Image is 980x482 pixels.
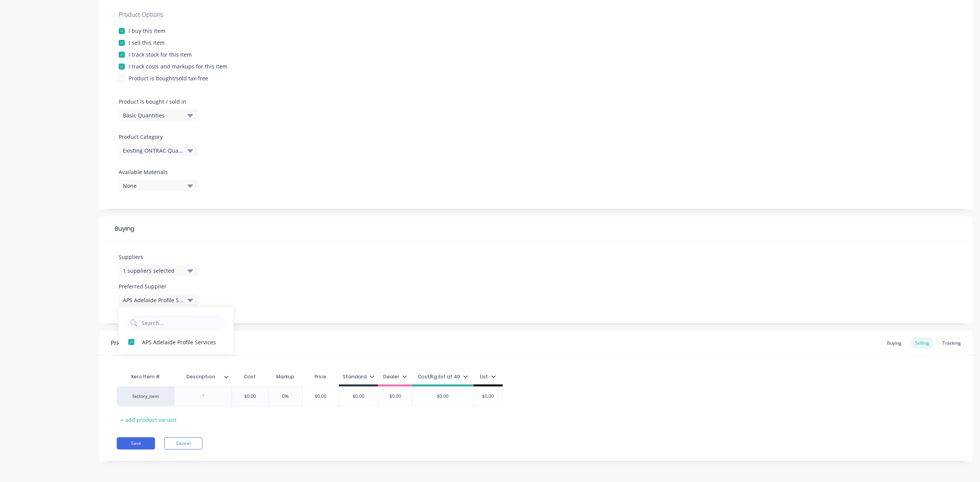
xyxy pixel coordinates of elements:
[266,387,305,406] div: 0%
[117,437,155,449] button: Save
[119,98,195,106] label: Product is bought / sold in
[119,265,199,276] button: 1 suppliers selected
[164,437,203,449] button: Cancel
[119,133,195,141] label: Product Category
[469,387,507,406] div: $0.00
[129,39,165,47] div: I sell this item
[123,296,184,304] div: APS Adelaide Profile Services
[174,369,232,384] div: Description
[141,315,222,331] input: Search...
[232,369,268,384] div: Cost
[119,145,199,156] button: Existing ONTRAC Quarry Buckets
[123,182,184,190] div: None
[129,27,165,35] div: I buy this item
[129,50,192,59] div: I track stock for this item
[302,387,340,406] div: $0.00
[124,393,167,400] div: factory_item
[119,109,199,121] button: Basic Quantities
[268,369,302,384] div: Markup
[119,168,199,176] label: Available Materials
[339,387,378,406] div: $0.00
[343,373,374,380] div: Standard
[231,387,269,406] div: $0.00
[119,180,199,191] button: None
[119,10,953,19] div: Product Options
[174,367,227,386] div: Description
[939,337,965,349] div: Tracking
[480,373,496,380] div: List
[123,267,184,275] div: 1 suppliers selected
[119,294,199,306] button: APS Adelaide Profile Services
[100,217,972,241] div: Buying
[117,369,174,384] div: Xero Item #
[123,147,184,155] div: Existing ONTRAC Quarry Buckets
[119,282,199,290] label: Preferred Supplier
[129,62,227,70] div: I track costs and markups for this item
[123,111,184,119] div: Basic Quantities
[911,337,933,349] div: Selling
[117,386,503,406] div: factory_item$0.000%$0.00$0.00$0.00$0.00$0.00
[142,338,219,346] div: APS Adelaide Profile Services
[129,74,208,82] div: Product is bought/sold tax-free
[376,387,414,406] div: $0.00
[302,369,339,384] div: Price
[418,373,468,380] div: Cost/Kg Est at 40
[117,414,180,426] div: + add product variant
[111,339,131,348] div: Pricing
[383,373,407,380] div: Dealer
[883,337,905,349] div: Buying
[119,253,199,261] label: Suppliers
[412,387,474,406] div: $0.00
